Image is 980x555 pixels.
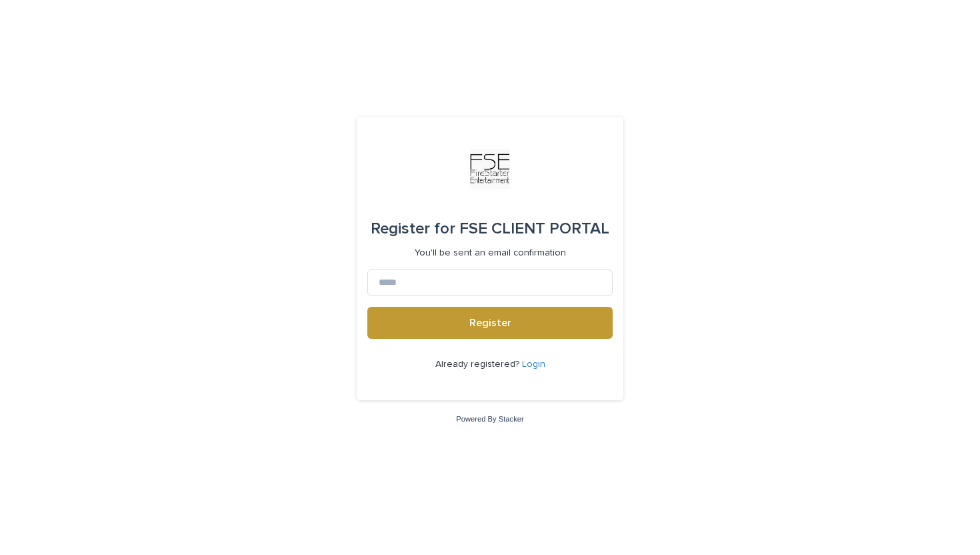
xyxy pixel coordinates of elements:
img: Km9EesSdRbS9ajqhBzyo [470,149,510,189]
div: FSE CLIENT PORTAL [371,210,609,247]
a: Powered By Stacker [456,415,523,423]
span: Already registered? [435,360,522,369]
span: Register [469,318,511,328]
p: You'll be sent an email confirmation [415,247,566,259]
span: Register for [371,221,455,237]
button: Register [367,307,613,339]
a: Login [522,360,545,369]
